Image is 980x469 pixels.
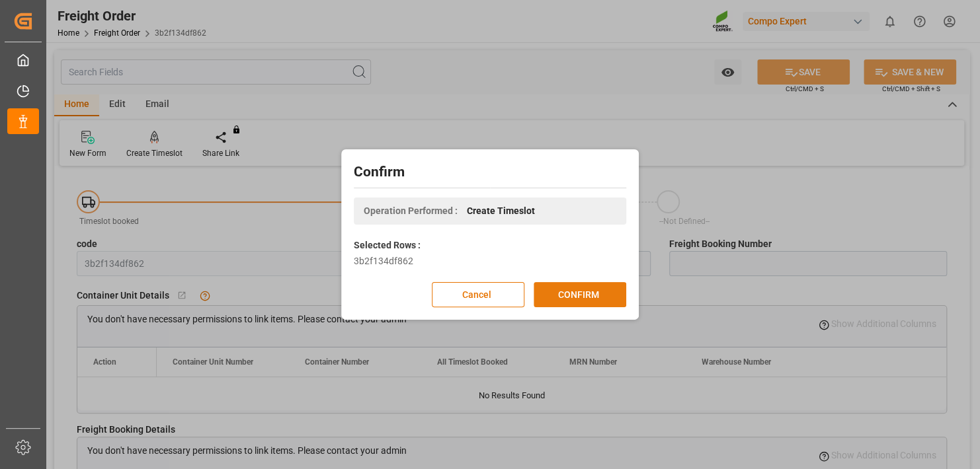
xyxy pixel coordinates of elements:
[354,162,626,183] h2: Confirm
[354,238,421,252] label: Selected Rows :
[467,204,535,218] span: Create Timeslot
[534,282,626,307] button: CONFIRM
[364,204,458,218] span: Operation Performed :
[354,254,626,268] div: 3b2f134df862
[432,282,524,307] button: Cancel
